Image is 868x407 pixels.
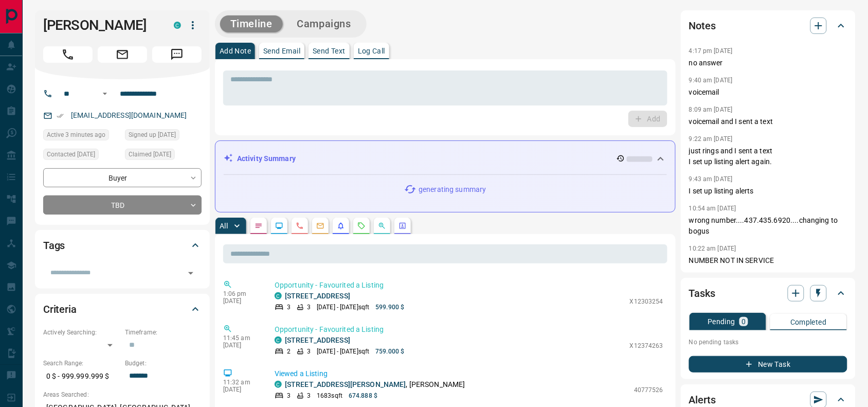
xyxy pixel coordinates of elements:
div: condos.ca [174,22,181,29]
p: 11:32 am [223,379,259,386]
svg: Emails [316,222,324,230]
svg: Email Verified [57,112,64,119]
button: Open [184,266,198,280]
h2: Criteria [43,301,77,317]
svg: Lead Browsing Activity [275,222,283,230]
p: [DATE] - [DATE] sqft [317,303,369,312]
svg: Listing Alerts [337,222,345,230]
p: Opportunity - Favourited a Listing [275,280,663,291]
p: 3 [307,303,311,312]
div: Criteria [43,297,202,322]
div: Tags [43,233,202,258]
a: [STREET_ADDRESS] [285,336,350,344]
svg: Notes [255,222,263,230]
a: [STREET_ADDRESS][PERSON_NAME] [285,380,406,388]
p: 1:06 pm [223,290,259,297]
p: 9:40 am [DATE] [689,77,733,84]
div: Thu Apr 19 2018 [125,129,202,144]
h2: Tags [43,237,65,254]
p: [DATE] - [DATE] sqft [317,347,369,356]
p: Pending [708,318,735,325]
p: 40777526 [634,385,663,395]
p: [DATE] [223,386,259,393]
p: Completed [790,318,827,326]
button: New Task [689,356,847,373]
p: Log Call [358,47,385,55]
p: Search Range: [43,359,120,368]
span: Message [152,46,202,63]
p: I set up listing alerts [689,186,847,197]
p: , [PERSON_NAME] [285,379,465,390]
h2: Notes [689,17,716,34]
div: Activity Summary [224,149,667,168]
p: 2 [287,347,291,356]
p: generating summary [419,184,486,195]
p: 3 [307,391,311,400]
p: Areas Searched: [43,390,202,399]
p: NUMBER NOT IN SERVICE [689,255,847,266]
div: Fri Sep 12 2025 [43,149,120,163]
button: Timeline [220,15,283,32]
p: 759.000 $ [375,347,404,356]
p: 4:17 pm [DATE] [689,47,733,55]
span: Email [98,46,147,63]
p: Activity Summary [237,153,296,164]
div: Notes [689,13,847,38]
p: 3 [307,347,311,356]
p: 8:09 am [DATE] [689,106,733,113]
p: Budget: [125,359,202,368]
div: Buyer [43,168,202,187]
p: no answer [689,58,847,68]
p: X12303254 [630,297,663,306]
svg: Requests [357,222,366,230]
div: condos.ca [275,337,282,344]
p: 11:45 am [223,334,259,342]
span: Signed up [DATE] [129,130,176,140]
p: voicemail [689,87,847,98]
p: Send Email [263,47,300,55]
h2: Tasks [689,285,715,302]
span: Claimed [DATE] [129,149,171,160]
p: Actively Searching: [43,328,120,337]
p: 0 [742,318,746,325]
p: 3 [287,391,291,400]
span: Call [43,46,93,63]
p: Viewed a Listing [275,368,663,379]
p: Opportunity - Favourited a Listing [275,324,663,335]
span: Active 3 minutes ago [47,130,105,140]
svg: Calls [296,222,304,230]
div: condos.ca [275,292,282,299]
p: All [220,222,228,229]
p: wrong number....437.435.6920....changing to bogus [689,215,847,237]
div: Tasks [689,281,847,306]
p: 10:22 am [DATE] [689,245,736,252]
p: just rings and I sent a text I set up listing alert again. [689,146,847,167]
span: Contacted [DATE] [47,149,95,160]
svg: Opportunities [378,222,386,230]
p: 10:54 am [DATE] [689,205,736,212]
p: 9:22 am [DATE] [689,135,733,143]
svg: Agent Actions [399,222,407,230]
button: Open [99,87,111,100]
a: [EMAIL_ADDRESS][DOMAIN_NAME] [71,111,187,119]
p: voicemail and I sent a text [689,116,847,127]
p: 1683 sqft [317,391,342,400]
a: [STREET_ADDRESS] [285,292,350,300]
p: No pending tasks [689,334,847,350]
div: Tue Oct 14 2025 [43,129,120,144]
p: 674.888 $ [349,391,377,400]
p: Add Note [220,47,251,55]
div: TBD [43,196,202,215]
h1: [PERSON_NAME] [43,17,158,33]
p: Send Text [313,47,346,55]
p: [DATE] [223,297,259,305]
p: 0 $ - 999.999.999 $ [43,368,120,385]
button: Campaigns [287,15,361,32]
p: X12374263 [630,341,663,350]
p: 3 [287,303,291,312]
p: 9:43 am [DATE] [689,175,733,183]
div: Sun Sep 14 2025 [125,149,202,163]
p: Timeframe: [125,328,202,337]
p: 599.900 $ [375,303,404,312]
div: condos.ca [275,381,282,388]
